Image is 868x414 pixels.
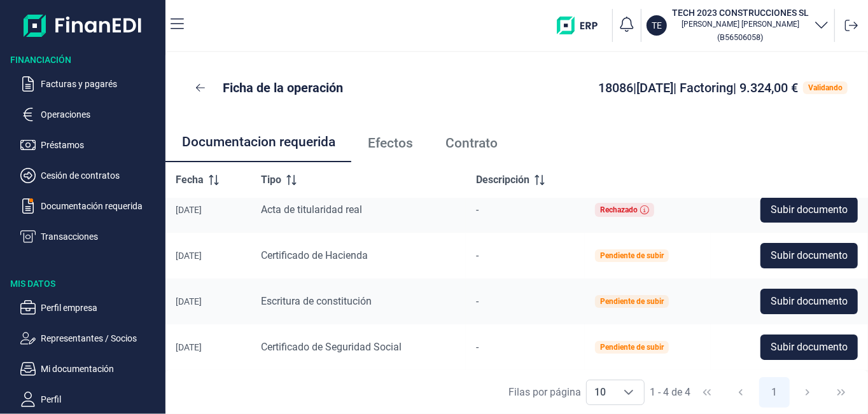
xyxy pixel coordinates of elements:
[261,295,372,307] span: Escritura de constitución
[647,6,829,45] button: TETECH 2023 CONSTRUCCIONES SL[PERSON_NAME] [PERSON_NAME](B56506058)
[176,251,241,261] div: [DATE]
[20,361,160,376] button: Mi documentación
[760,335,858,360] button: Subir documento
[600,298,664,305] div: Pendiente de subir
[613,380,644,404] div: Choose
[176,205,241,215] div: [DATE]
[760,243,858,268] button: Subir documento
[652,19,662,32] p: TE
[368,137,413,150] span: Efectos
[759,377,790,408] button: Page 1
[760,289,858,314] button: Subir documento
[176,342,241,352] div: [DATE]
[176,172,204,188] span: Fecha
[718,32,764,42] small: Copiar cif
[672,6,809,19] h3: TECH 2023 CONSTRUCCIONES SL
[24,10,143,41] img: Logo de aplicación
[476,295,479,307] span: -
[476,204,479,216] span: -
[20,198,160,214] button: Documentación requerida
[41,300,160,315] p: Perfil empresa
[725,377,756,408] button: Previous Page
[650,387,690,397] span: 1 - 4 de 4
[41,392,160,407] p: Perfil
[476,172,529,188] span: Descripción
[826,377,857,408] button: Last Page
[20,168,160,183] button: Cesión de contratos
[20,107,160,122] button: Operaciones
[41,168,160,183] p: Cesión de contratos
[771,294,848,309] span: Subir documento
[41,137,160,153] p: Préstamos
[20,392,160,407] button: Perfil
[771,248,848,263] span: Subir documento
[20,300,160,315] button: Perfil empresa
[41,331,160,346] p: Representantes / Socios
[771,202,848,217] span: Subir documento
[165,123,351,163] a: Documentacion requerida
[557,17,607,34] img: erp
[672,19,809,29] p: [PERSON_NAME] [PERSON_NAME]
[41,198,160,214] p: Documentación requerida
[20,76,160,92] button: Facturas y pagarés
[692,377,722,408] button: First Page
[792,377,823,408] button: Next Page
[771,340,848,355] span: Subir documento
[351,123,429,163] a: Efectos
[760,197,858,223] button: Subir documento
[41,229,160,244] p: Transacciones
[41,361,160,376] p: Mi documentación
[223,79,343,97] p: Ficha de la operación
[445,137,498,150] span: Contrato
[20,229,160,244] button: Transacciones
[41,76,160,92] p: Facturas y pagarés
[176,296,241,307] div: [DATE]
[808,84,843,92] div: Validando
[20,137,160,153] button: Préstamos
[476,341,479,353] span: -
[429,123,514,163] a: Contrato
[508,385,581,400] div: Filas por página
[261,172,281,188] span: Tipo
[600,206,638,214] div: Rechazado
[261,341,402,353] span: Certificado de Seguridad Social
[182,135,335,149] span: Documentacion requerida
[261,249,368,261] span: Certificado de Hacienda
[20,331,160,346] button: Representantes / Socios
[600,343,664,351] div: Pendiente de subir
[598,80,798,95] span: 18086 | [DATE] | Factoring | 9.324,00 €
[261,204,362,216] span: Acta de titularidad real
[41,107,160,122] p: Operaciones
[476,249,479,261] span: -
[587,380,613,404] span: 10
[600,252,664,259] div: Pendiente de subir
